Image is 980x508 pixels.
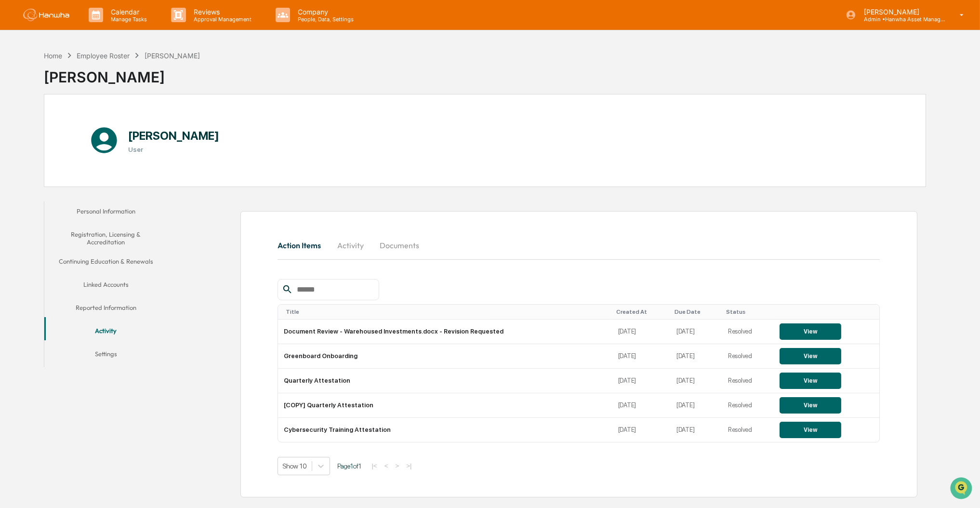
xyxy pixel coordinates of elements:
td: [COPY] Quarterly Attestation [278,393,612,418]
p: [PERSON_NAME] [856,8,946,16]
a: View [780,352,841,360]
div: 🔎 [10,141,17,148]
div: [PERSON_NAME] [44,61,200,86]
button: Settings [44,344,167,367]
button: Registration, Licensing & Accreditation [44,225,167,252]
span: Attestations [79,121,119,131]
button: View [780,422,841,438]
td: Resolved [722,418,774,442]
div: secondary tabs example [44,201,167,368]
div: Home [44,52,62,60]
td: [DATE] [671,418,722,442]
p: Calendar [103,8,152,16]
button: < [382,462,391,470]
a: 🖐️Preclearance [6,118,66,135]
td: [DATE] [671,344,722,369]
td: Resolved [722,393,774,418]
button: >| [403,462,414,470]
button: > [392,462,402,470]
td: [DATE] [671,393,722,418]
p: Approval Management [186,16,256,23]
div: Employee Roster [77,52,130,60]
button: View [780,348,841,364]
td: Resolved [722,344,774,369]
p: Reviews [186,8,256,16]
button: View [780,373,841,389]
td: [DATE] [612,320,671,344]
td: [DATE] [612,344,671,369]
button: Continuing Education & Renewals [44,252,167,275]
button: View [780,397,841,414]
a: View [780,426,841,433]
td: [DATE] [612,393,671,418]
p: Company [290,8,358,16]
td: Resolved [722,320,774,344]
h3: User [128,146,219,153]
span: Preclearance [19,121,62,131]
p: How can we help? [10,20,175,36]
span: Data Lookup [19,140,61,149]
button: Activity [329,234,372,257]
span: Pylon [96,163,117,171]
td: [DATE] [671,320,722,344]
div: We're available if you need us! [33,83,122,91]
td: [DATE] [612,418,671,442]
img: 1746055101610-c473b297-6a78-478c-a979-82029cc54cd1 [10,74,27,91]
button: Linked Accounts [44,275,167,298]
div: Toggle SortBy [726,308,770,315]
button: View [780,323,841,340]
p: Admin • Hanwha Asset Management ([GEOGRAPHIC_DATA]) Ltd. [856,16,946,23]
td: Cybersecurity Training Attestation [278,418,612,442]
td: Document Review - Warehoused Investments.docx - Revision Requested [278,320,612,344]
button: Personal Information [44,201,167,225]
div: 🗄️ [70,122,78,130]
a: 🔎Data Lookup [6,136,65,153]
p: People, Data, Settings [290,16,358,23]
a: View [780,328,841,335]
button: |< [369,462,380,470]
a: Powered byPylon [68,163,117,171]
button: Documents [372,234,427,257]
button: Start new chat [164,77,175,88]
h1: [PERSON_NAME] [128,129,219,143]
div: secondary tabs example [278,234,880,257]
iframe: Open customer support [949,476,975,502]
div: Start new chat [33,74,158,83]
div: Toggle SortBy [286,308,608,315]
span: Page 1 of 1 [337,462,361,470]
a: 🗄️Attestations [66,118,123,135]
a: View [780,377,841,384]
button: Reported Information [44,298,167,321]
div: 🖐️ [10,122,17,130]
td: Resolved [722,369,774,393]
button: Action Items [278,234,329,257]
img: logo [23,9,69,21]
td: [DATE] [671,369,722,393]
div: Toggle SortBy [781,308,876,315]
div: Toggle SortBy [675,308,718,315]
a: View [780,401,841,409]
td: Greenboard Onboarding [278,344,612,369]
td: Quarterly Attestation [278,369,612,393]
div: Toggle SortBy [616,308,667,315]
button: Activity [44,321,167,344]
p: Manage Tasks [103,16,152,23]
td: [DATE] [612,369,671,393]
div: [PERSON_NAME] [145,52,200,60]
